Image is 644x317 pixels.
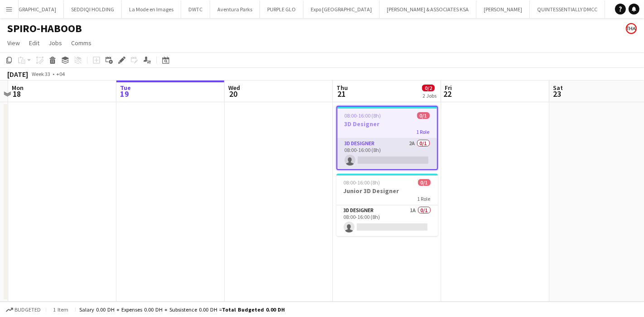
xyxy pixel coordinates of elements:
button: La Mode en Images [122,0,181,18]
div: 2 Jobs [423,92,437,99]
button: Aventura Parks [210,0,260,18]
div: [DATE] [7,70,28,79]
app-user-avatar: Enas Ahmed [626,23,637,34]
span: Budgeted [14,307,41,313]
span: 20 [227,89,240,99]
button: DWTC [181,0,210,18]
span: 18 [10,89,24,99]
app-card-role: 3D Designer1A0/108:00-16:00 (8h) [336,205,438,236]
span: Mon [12,84,24,92]
span: Week 33 [30,71,53,77]
a: Edit [25,37,43,49]
a: Comms [67,37,95,49]
app-job-card: 08:00-16:00 (8h)0/13D Designer1 Role3D Designer2A0/108:00-16:00 (8h) [336,106,438,170]
button: SEDDIQI HOLDING [64,0,122,18]
a: View [4,37,24,49]
button: [PERSON_NAME] [476,0,530,18]
a: Jobs [45,37,66,49]
span: Comms [71,39,91,47]
span: 1 Role [417,128,430,135]
h3: 3D Designer [337,120,437,128]
span: Total Budgeted 0.00 DH [222,306,285,313]
span: Thu [336,84,348,92]
span: Wed [228,84,240,92]
div: +04 [56,71,65,77]
span: View [7,39,20,47]
span: 08:00-16:00 (8h) [345,112,381,119]
app-card-role: 3D Designer2A0/108:00-16:00 (8h) [337,138,437,169]
span: 08:00-16:00 (8h) [344,179,380,186]
span: 19 [119,89,131,99]
span: Edit [29,39,39,47]
button: Expo [GEOGRAPHIC_DATA] [303,0,380,18]
span: Tue [120,84,131,92]
button: QUINTESSENTIALLY DMCC [530,0,605,18]
span: 0/1 [418,179,431,186]
span: Sat [553,84,563,92]
span: 1 item [50,306,72,313]
app-job-card: 08:00-16:00 (8h)0/1Junior 3D Designer1 Role3D Designer1A0/108:00-16:00 (8h) [336,174,438,236]
span: 21 [335,89,348,99]
span: 23 [552,89,563,99]
div: Salary 0.00 DH + Expenses 0.00 DH + Subsistence 0.00 DH = [79,306,285,313]
span: 0/2 [422,85,435,91]
span: 22 [443,89,452,99]
span: 0/1 [417,112,430,119]
button: Budgeted [5,305,42,315]
button: [PERSON_NAME] & ASSOCIATES KSA [380,0,476,18]
button: PURPLE GLO [260,0,303,18]
span: 1 Role [418,195,431,202]
span: Jobs [48,39,62,47]
span: Fri [445,84,452,92]
h1: SPIRO-HABOOB [7,22,82,35]
h3: Junior 3D Designer [336,187,438,195]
